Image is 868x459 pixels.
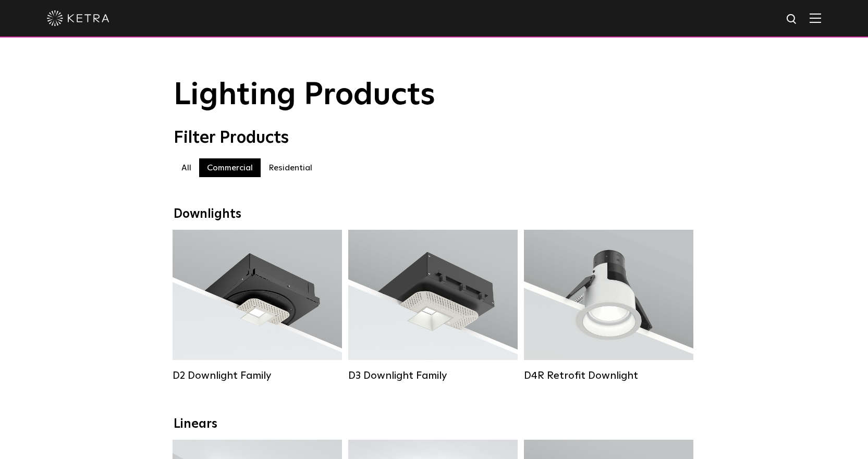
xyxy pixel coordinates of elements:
div: Downlights [174,207,695,222]
div: D3 Downlight Family [348,369,518,382]
img: ketra-logo-2019-white [47,10,109,26]
div: D4R Retrofit Downlight [524,369,693,382]
div: Filter Products [174,128,695,148]
img: Hamburger%20Nav.svg [810,13,821,23]
a: D4R Retrofit Downlight Lumen Output:800Colors:White / BlackBeam Angles:15° / 25° / 40° / 60°Watta... [524,230,693,382]
a: D2 Downlight Family Lumen Output:1200Colors:White / Black / Gloss Black / Silver / Bronze / Silve... [173,230,342,382]
label: Commercial [199,158,261,177]
span: Lighting Products [174,80,435,111]
label: Residential [261,158,320,177]
div: Linears [174,417,695,432]
div: D2 Downlight Family [173,369,342,382]
img: search icon [786,13,799,26]
a: D3 Downlight Family Lumen Output:700 / 900 / 1100Colors:White / Black / Silver / Bronze / Paintab... [348,230,518,382]
label: All [174,158,199,177]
